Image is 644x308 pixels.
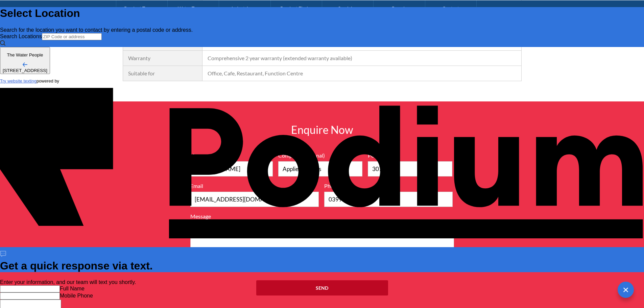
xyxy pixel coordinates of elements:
label: Full Name [60,286,85,291]
span: powered by [37,78,59,84]
div: [STREET_ADDRESS] [3,68,47,73]
p: The Water People [3,52,47,57]
input: ZIP Code or address [42,33,102,40]
label: Mobile Phone [60,293,93,299]
iframe: podium webchat widget bubble [576,274,644,308]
